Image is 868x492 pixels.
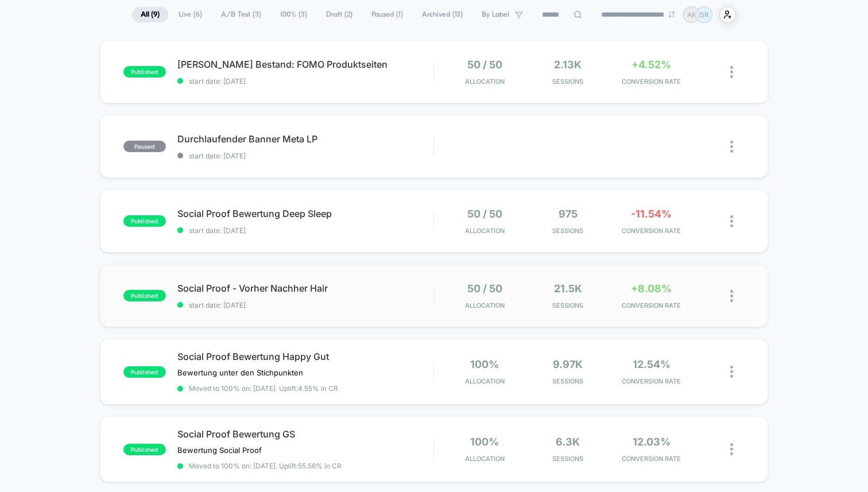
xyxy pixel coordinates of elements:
[467,282,502,295] span: 50 / 50
[177,351,433,362] span: Social Proof Bewertung Happy Gut
[633,358,671,370] span: 12.54%
[700,10,709,19] p: SR
[272,7,316,22] span: 100% ( 3 )
[132,7,168,22] span: All ( 9 )
[189,462,342,470] span: Moved to 100% on: [DATE] . Uplift: 55.56% in CR
[529,227,607,235] span: Sessions
[631,282,672,295] span: +8.08%
[730,141,733,153] img: close
[467,59,502,71] span: 50 / 50
[730,290,733,302] img: close
[554,59,582,71] span: 2.13k
[730,66,733,78] img: close
[730,443,733,455] img: close
[668,11,675,18] img: end
[559,208,578,220] span: 975
[177,301,433,309] span: start date: [DATE]
[465,227,505,235] span: Allocation
[730,366,733,378] img: close
[467,208,502,220] span: 50 / 50
[177,282,433,294] span: Social Proof - Vorher Nachher Hair
[529,377,607,385] span: Sessions
[123,366,166,378] span: published
[613,78,690,86] span: CONVERSION RATE
[613,377,690,385] span: CONVERSION RATE
[170,7,211,22] span: Live ( 6 )
[465,377,505,385] span: Allocation
[482,10,509,19] span: By Label
[177,59,433,70] span: [PERSON_NAME] Bestand: FOMO Produktseiten
[177,428,433,440] span: Social Proof Bewertung GS
[123,290,166,301] span: published
[529,455,607,463] span: Sessions
[123,141,166,152] span: paused
[529,78,607,86] span: Sessions
[529,301,607,309] span: Sessions
[123,215,166,227] span: published
[189,384,338,393] span: Moved to 100% on: [DATE] . Uplift: 4.55% in CR
[465,455,505,463] span: Allocation
[613,227,690,235] span: CONVERSION RATE
[554,282,582,295] span: 21.5k
[613,455,690,463] span: CONVERSION RATE
[613,301,690,309] span: CONVERSION RATE
[177,368,303,377] span: Bewertung unter den Stichpunkten
[730,215,733,227] img: close
[177,445,262,455] span: Bewertung Social Proof
[177,208,433,219] span: Social Proof Bewertung Deep Sleep
[631,59,671,71] span: +4.52%
[556,436,580,448] span: 6.3k
[465,78,505,86] span: Allocation
[470,358,499,370] span: 100%
[177,152,433,160] span: start date: [DATE]
[212,7,270,22] span: A/B Test ( 3 )
[177,226,433,235] span: start date: [DATE]
[177,77,433,86] span: start date: [DATE]
[687,10,696,19] p: AK
[470,436,499,448] span: 100%
[413,7,471,22] span: Archived ( 13 )
[177,133,433,145] span: Durchlaufender Banner Meta LP
[633,436,671,448] span: 12.03%
[123,444,166,455] span: published
[631,208,672,220] span: -11.54%
[123,66,166,78] span: published
[465,301,505,309] span: Allocation
[363,7,412,22] span: Paused ( 1 )
[317,7,361,22] span: Draft ( 2 )
[553,358,583,370] span: 9.97k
